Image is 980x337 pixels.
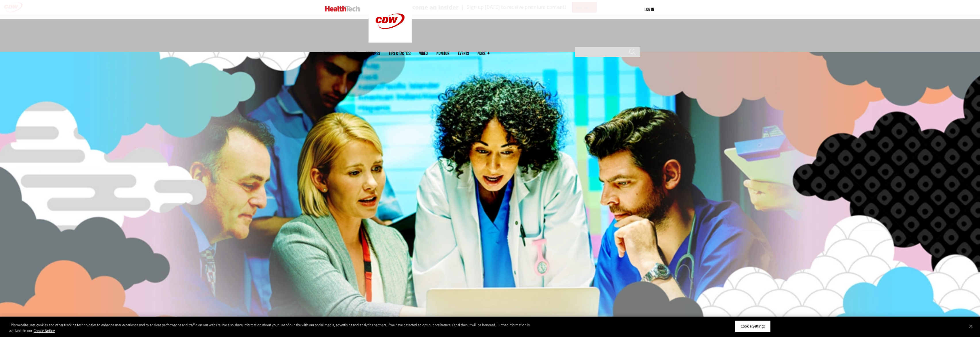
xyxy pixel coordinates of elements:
[369,38,412,44] a: CDW
[477,51,490,55] span: More
[419,51,428,55] a: Video
[342,51,357,55] span: Specialty
[366,51,380,55] a: Features
[323,51,334,55] span: Topics
[458,51,469,55] a: Events
[9,322,539,334] div: This website uses cookies and other tracking technologies to enhance user experience and to analy...
[389,51,411,55] a: Tips & Tactics
[735,320,771,332] button: Cookie Settings
[964,320,977,332] button: Close
[645,6,654,12] div: User menu
[645,7,654,12] a: Log in
[34,328,55,333] a: More information about your privacy
[325,6,360,12] img: Home
[436,51,449,55] a: MonITor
